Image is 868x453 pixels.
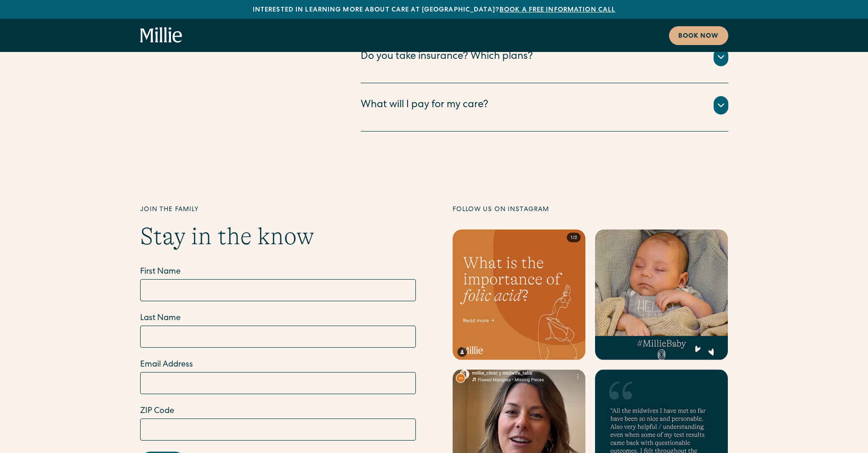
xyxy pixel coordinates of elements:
[140,405,416,418] label: ZIP Code
[140,205,416,215] div: Join the family
[361,50,533,65] div: Do you take insurance? Which plans?
[678,32,719,41] div: Book now
[453,205,728,215] div: Follow us on Instagram
[140,312,416,325] label: Last Name
[669,26,728,45] a: Book now
[140,359,416,371] label: Email Address
[499,7,615,13] a: Book a free information call
[140,266,416,278] label: First Name
[361,98,488,113] div: What will I pay for my care?
[140,222,416,251] h2: Stay in the know
[140,27,182,44] a: home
